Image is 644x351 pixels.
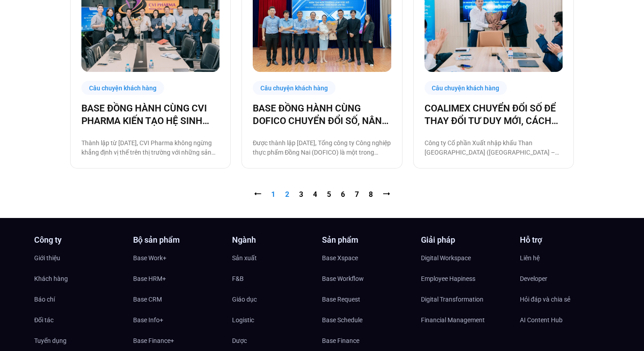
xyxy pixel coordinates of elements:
[232,272,244,285] span: F&B
[520,251,540,265] span: Liên hệ
[133,313,223,327] a: Base Info+
[520,293,610,306] a: Hỏi đáp và chia sẻ
[322,334,359,347] span: Base Finance
[322,293,412,306] a: Base Request
[341,190,345,199] a: 6
[34,251,124,265] a: Giới thiệu
[322,334,412,347] a: Base Finance
[34,313,124,327] a: Đối tác
[285,190,289,199] a: 2
[421,236,511,244] h4: Giải pháp
[34,251,60,265] span: Giới thiệu
[421,293,483,306] span: Digital Transformation
[322,251,412,265] a: Base Xspace
[133,293,223,306] a: Base CRM
[421,313,485,327] span: Financial Management
[232,272,322,285] a: F&B
[34,334,124,347] a: Tuyển dụng
[520,272,610,285] a: Developer
[421,251,471,265] span: Digital Workspace
[425,81,507,95] div: Câu chuyện khách hàng
[421,313,511,327] a: Financial Management
[322,313,362,327] span: Base Schedule
[232,236,322,244] h4: Ngành
[421,293,511,306] a: Digital Transformation
[81,81,164,95] div: Câu chuyện khách hàng
[421,272,475,285] span: Employee Hapiness
[520,251,610,265] a: Liên hệ
[133,334,174,347] span: Base Finance+
[232,293,322,306] a: Giáo dục
[34,313,54,327] span: Đối tác
[133,272,223,285] a: Base HRM+
[322,272,364,285] span: Base Workflow
[425,102,563,127] a: COALIMEX CHUYỂN ĐỔI SỐ ĐỂ THAY ĐỔI TƯ DUY MỚI, CÁCH LÀM MỚI, TẠO BƯỚC TIẾN MỚI
[313,190,317,199] a: 4
[271,190,275,199] span: 1
[34,293,55,306] span: Báo chí
[327,190,331,199] a: 5
[232,251,322,265] a: Sản xuất
[34,293,124,306] a: Báo chí
[520,293,570,306] span: Hỏi đáp và chia sẻ
[322,313,412,327] a: Base Schedule
[520,272,547,285] span: Developer
[520,313,610,327] a: AI Content Hub
[232,313,254,327] span: Logistic
[520,313,563,327] span: AI Content Hub
[322,236,412,244] h4: Sản phẩm
[133,251,223,265] a: Base Work+
[232,251,257,265] span: Sản xuất
[232,313,322,327] a: Logistic
[133,251,166,265] span: Base Work+
[34,236,124,244] h4: Công ty
[232,334,322,347] a: Dược
[133,313,163,327] span: Base Info+
[253,81,335,95] div: Câu chuyện khách hàng
[81,138,219,157] p: Thành lập từ [DATE], CVI Pharma không ngừng khẳng định vị thế trên thị trường với những sản phẩm ...
[355,190,359,199] a: 7
[383,190,390,199] a: ⭢
[133,334,223,347] a: Base Finance+
[34,272,68,285] span: Khách hàng
[133,236,223,244] h4: Bộ sản phẩm
[520,236,610,244] h4: Hỗ trợ
[70,189,574,200] nav: Pagination
[369,190,373,199] a: 8
[425,138,563,157] p: Công ty Cổ phần Xuất nhập khẩu Than [GEOGRAPHIC_DATA] ([GEOGRAPHIC_DATA] – Coal Import Export Joi...
[253,102,391,127] a: BASE ĐỒNG HÀNH CÙNG DOFICO CHUYỂN ĐỔI SỐ, NÂNG CAO VỊ THẾ DOANH NGHIỆP VIỆT
[253,138,391,157] p: Được thành lập [DATE], Tổng công ty Công nghiệp thực phẩm Đồng Nai (DOFICO) là một trong những tổ...
[133,293,162,306] span: Base CRM
[254,190,261,199] span: ⭠
[232,334,247,347] span: Dược
[34,272,124,285] a: Khách hàng
[34,334,67,347] span: Tuyển dụng
[322,293,360,306] span: Base Request
[421,251,511,265] a: Digital Workspace
[232,293,257,306] span: Giáo dục
[322,272,412,285] a: Base Workflow
[81,102,219,127] a: BASE ĐỒNG HÀNH CÙNG CVI PHARMA KIẾN TẠO HỆ SINH THÁI SỐ VẬN HÀNH TOÀN DIỆN!
[322,251,358,265] span: Base Xspace
[299,190,303,199] a: 3
[421,272,511,285] a: Employee Hapiness
[133,272,166,285] span: Base HRM+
